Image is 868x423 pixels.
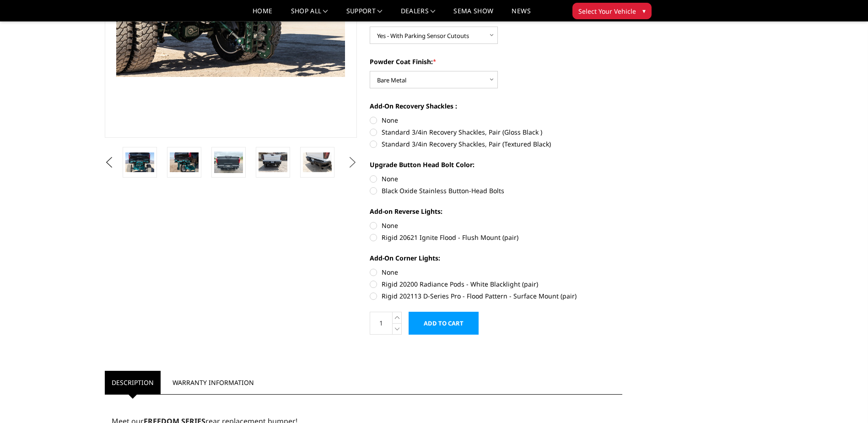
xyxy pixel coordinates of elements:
a: Description [105,371,161,394]
button: Next [345,156,359,169]
img: 2020-2025 Chevrolet / GMC 2500-3500 - Freedom Series - Rear Bumper [259,152,287,172]
a: SEMA Show [453,8,493,21]
a: News [512,8,530,21]
label: Standard 3/4in Recovery Shackles, Pair (Gloss Black ) [370,127,622,137]
label: None [370,174,622,184]
label: Standard 3/4in Recovery Shackles, Pair (Textured Black) [370,139,622,149]
button: Previous [102,156,116,169]
button: Select Your Vehicle [572,3,652,19]
span: Select Your Vehicle [578,6,636,16]
label: Add-On Corner Lights: [370,253,622,263]
label: None [370,267,622,277]
label: Rigid 20200 Radiance Pods - White Blacklight (pair) [370,279,622,289]
span: ▾ [642,6,646,16]
a: Warranty Information [166,371,261,394]
a: Dealers [401,8,436,21]
img: 2020-2025 Chevrolet / GMC 2500-3500 - Freedom Series - Rear Bumper [214,152,243,173]
label: Rigid 20621 Ignite Flood - Flush Mount (pair) [370,233,622,242]
label: Upgrade Button Head Bolt Color: [370,160,622,169]
label: None [370,221,622,230]
label: None [370,115,622,125]
img: 2020-2025 Chevrolet / GMC 2500-3500 - Freedom Series - Rear Bumper [125,152,154,172]
img: 2020-2025 Chevrolet / GMC 2500-3500 - Freedom Series - Rear Bumper [170,152,199,172]
label: Powder Coat Finish: [370,57,622,66]
a: Support [346,8,383,21]
a: Home [253,8,272,21]
img: 2020-2025 Chevrolet / GMC 2500-3500 - Freedom Series - Rear Bumper [303,152,332,172]
a: shop all [291,8,328,21]
iframe: Chat Widget [822,379,868,423]
label: Add-On Recovery Shackles : [370,101,622,111]
label: Rigid 202113 D-Series Pro - Flood Pattern - Surface Mount (pair) [370,291,622,301]
label: Black Oxide Stainless Button-Head Bolts [370,186,622,195]
label: Add-on Reverse Lights: [370,206,622,216]
input: Add to Cart [409,312,479,335]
